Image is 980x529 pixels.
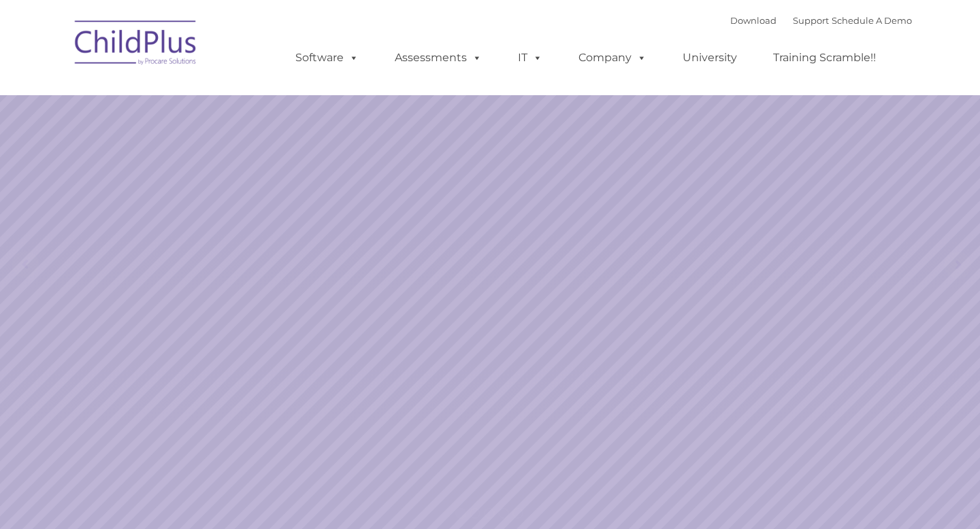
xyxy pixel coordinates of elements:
a: Software [282,44,372,71]
a: Download [730,15,777,26]
a: Training Scramble!! [759,44,889,71]
a: Assessments [381,44,495,71]
a: University [669,44,751,71]
font: | [730,15,912,26]
a: Support [793,15,829,26]
a: Company [565,44,660,71]
img: ChildPlus by Procare Solutions [68,11,204,79]
a: Schedule A Demo [832,15,912,26]
a: IT [504,44,556,71]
